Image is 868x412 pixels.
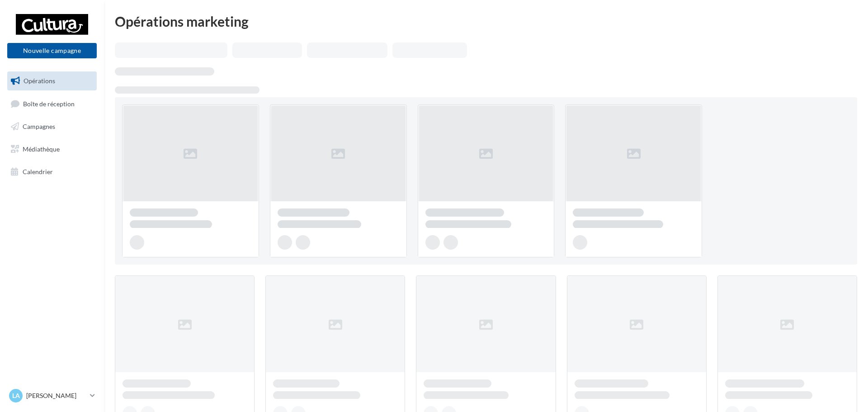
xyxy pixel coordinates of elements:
a: La [PERSON_NAME] [7,387,97,404]
span: Opérations [24,77,55,85]
a: Opérations [5,71,99,90]
a: Campagnes [5,117,99,136]
span: Campagnes [23,123,55,130]
div: Opérations marketing [115,14,857,28]
a: Boîte de réception [5,94,99,114]
a: Calendrier [5,162,99,181]
button: Nouvelle campagne [7,43,97,58]
span: Calendrier [23,167,53,175]
span: La [12,391,20,400]
a: Médiathèque [5,140,99,159]
span: Médiathèque [23,145,60,153]
span: Boîte de réception [23,99,75,107]
p: [PERSON_NAME] [26,391,86,400]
